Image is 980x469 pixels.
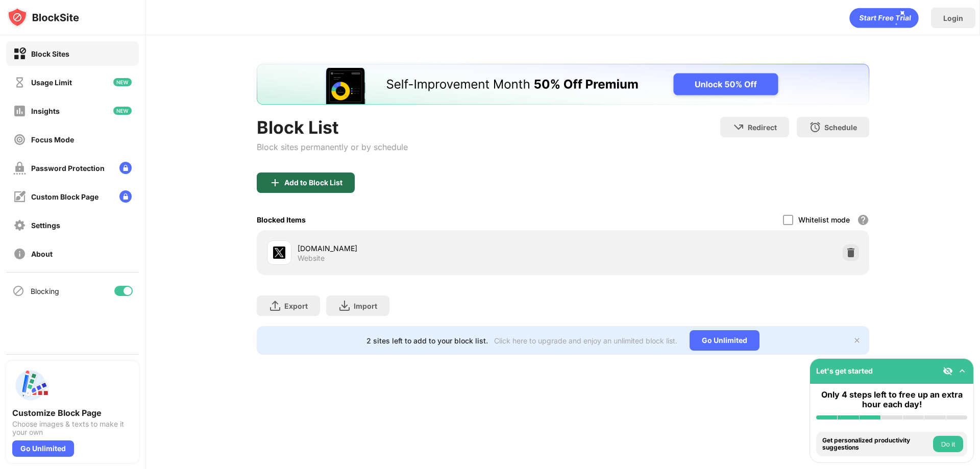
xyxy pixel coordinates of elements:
[113,78,132,86] img: new-icon.svg
[31,135,74,144] div: Focus Mode
[284,302,308,310] div: Export
[943,14,963,22] div: Login
[13,47,26,60] img: block-on.svg
[13,190,26,203] img: customize-block-page-off.svg
[31,250,53,258] div: About
[119,162,132,174] img: lock-menu.svg
[31,287,59,295] div: Blocking
[748,123,777,132] div: Redirect
[822,437,930,452] div: Get personalized productivity suggestions
[13,248,26,260] img: about-off.svg
[849,8,919,28] div: animation
[7,7,79,28] img: logo-blocksite.svg
[31,50,69,58] div: Block Sites
[853,336,861,344] img: x-button.svg
[12,440,74,457] div: Go Unlimited
[31,221,60,230] div: Settings
[816,366,873,375] div: Let's get started
[798,215,850,224] div: Whitelist mode
[273,246,285,259] img: favicons
[824,123,857,132] div: Schedule
[943,366,953,376] img: eye-not-visible.svg
[13,105,26,117] img: insights-off.svg
[933,436,963,452] button: Do it
[31,107,60,115] div: Insights
[119,190,132,203] img: lock-menu.svg
[113,107,132,115] img: new-icon.svg
[257,64,869,105] iframe: Banner
[366,336,488,345] div: 2 sites left to add to your block list.
[31,164,105,172] div: Password Protection
[257,117,408,138] div: Block List
[12,367,49,404] img: push-custom-page.svg
[12,408,133,418] div: Customize Block Page
[13,162,26,175] img: password-protection-off.svg
[298,254,325,263] div: Website
[284,179,342,187] div: Add to Block List
[12,285,24,297] img: blocking-icon.svg
[816,390,967,409] div: Only 4 steps left to free up an extra hour each day!
[257,142,408,152] div: Block sites permanently or by schedule
[13,219,26,232] img: settings-off.svg
[257,215,306,224] div: Blocked Items
[690,330,759,351] div: Go Unlimited
[13,133,26,146] img: focus-off.svg
[957,366,967,376] img: omni-setup-toggle.svg
[31,78,72,87] div: Usage Limit
[298,243,563,254] div: [DOMAIN_NAME]
[12,420,133,436] div: Choose images & texts to make it your own
[494,336,677,345] div: Click here to upgrade and enjoy an unlimited block list.
[31,192,99,201] div: Custom Block Page
[13,76,26,89] img: time-usage-off.svg
[354,302,377,310] div: Import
